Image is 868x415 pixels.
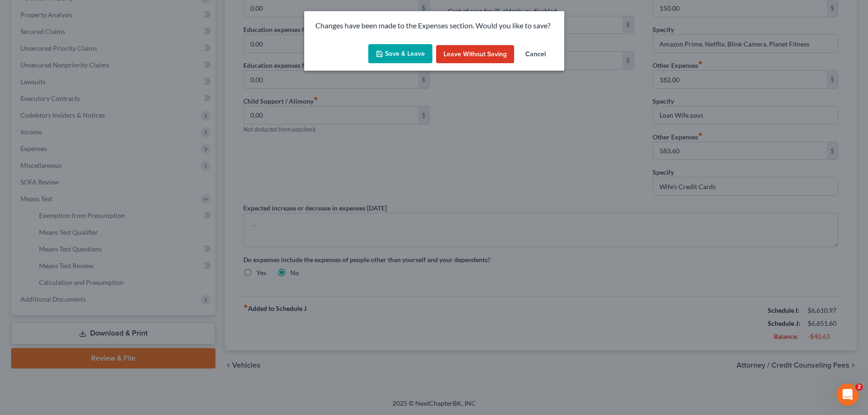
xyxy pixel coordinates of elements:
[855,383,863,391] span: 2
[836,383,859,406] iframe: Intercom live chat
[518,45,553,64] button: Cancel
[315,20,553,31] p: Changes have been made to the Expenses section. Would you like to save?
[368,44,432,64] button: Save & Leave
[436,45,514,64] button: Leave without Saving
